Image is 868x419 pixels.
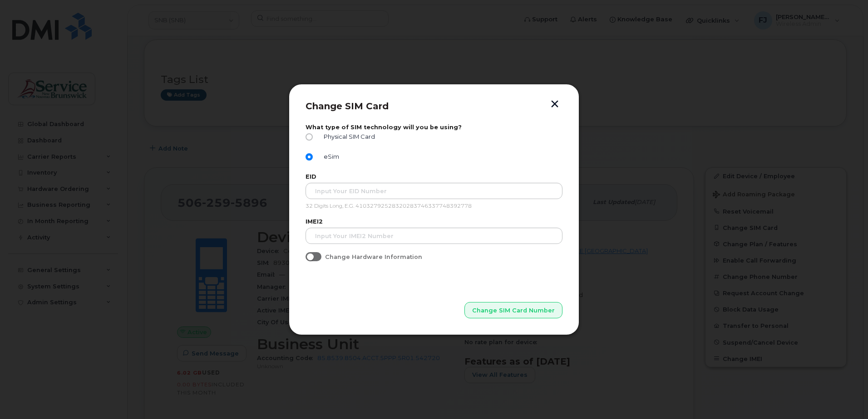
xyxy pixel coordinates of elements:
[306,218,562,225] label: IMEI2
[306,173,562,180] label: EID
[306,228,562,244] input: Input your IMEI2 Number
[320,153,339,160] span: eSim
[472,306,555,315] span: Change SIM Card Number
[464,302,562,318] button: Change SIM Card Number
[306,133,313,141] input: Physical SIM Card
[306,252,313,259] input: Change Hardware Information
[306,101,389,112] span: Change SIM Card
[306,124,562,131] label: What type of SIM technology will you be using?
[306,203,562,210] p: 32 Digits Long, E.G. 41032792528320283746337748392778
[306,183,562,199] input: Input Your EID Number
[306,153,313,161] input: eSim
[325,253,422,260] span: Change Hardware Information
[320,133,375,140] span: Physical SIM Card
